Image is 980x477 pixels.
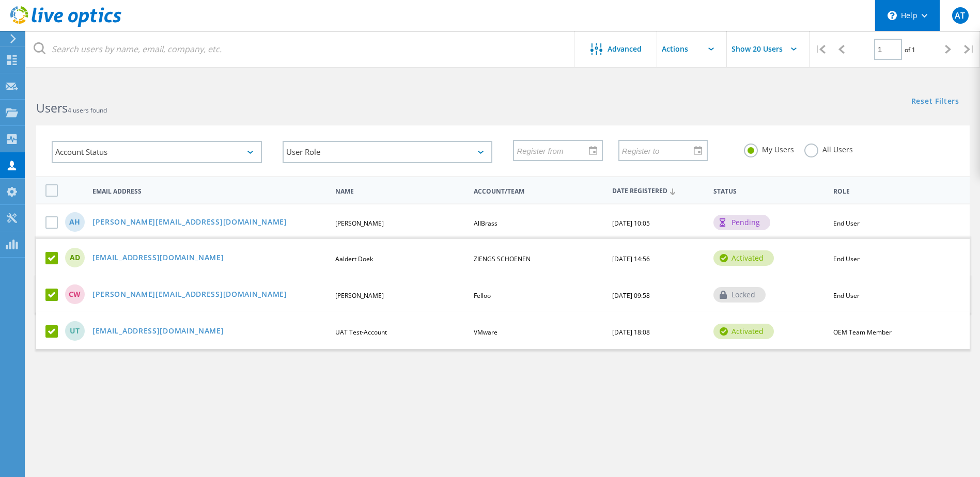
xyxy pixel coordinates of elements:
[92,254,224,263] a: [EMAIL_ADDRESS][DOMAIN_NAME]
[474,219,497,228] span: AllBrass
[70,254,80,261] span: AD
[744,144,794,153] label: My Users
[283,141,493,163] div: User Role
[955,11,965,20] span: AT
[69,218,80,226] span: AH
[612,219,650,228] span: [DATE] 10:05
[612,291,650,300] span: [DATE] 09:58
[888,11,897,20] svg: \n
[474,255,531,263] span: ZIENGS SCHOENEN
[713,188,825,195] span: Status
[335,255,373,263] span: Aaldert Doek
[833,328,892,337] span: OEM Team Member
[335,291,384,300] span: [PERSON_NAME]
[905,45,915,54] span: of 1
[68,106,107,115] span: 4 users found
[474,328,497,337] span: VMware
[612,328,650,337] span: [DATE] 18:08
[69,291,81,298] span: CW
[92,218,287,227] a: [PERSON_NAME][EMAIL_ADDRESS][DOMAIN_NAME]
[911,98,959,106] a: Reset Filters
[335,328,387,337] span: UAT Test-Account
[608,45,642,53] span: Advanced
[52,141,262,163] div: Account Status
[612,255,650,263] span: [DATE] 14:56
[10,22,121,29] a: Live Optics Dashboard
[713,287,766,303] div: locked
[804,144,853,153] label: All Users
[474,188,603,195] span: Account/Team
[36,100,68,116] b: Users
[810,31,831,68] div: |
[92,327,224,336] a: [EMAIL_ADDRESS][DOMAIN_NAME]
[713,250,774,266] div: activated
[92,291,287,299] a: [PERSON_NAME][EMAIL_ADDRESS][DOMAIN_NAME]
[959,31,980,68] div: |
[833,291,860,300] span: End User
[514,140,594,160] input: Register from
[713,215,770,230] div: pending
[612,188,705,195] span: Date Registered
[713,324,774,339] div: activated
[833,188,954,195] span: Role
[833,255,860,263] span: End User
[335,188,465,195] span: Name
[833,219,860,228] span: End User
[474,291,491,300] span: Felloo
[92,188,326,195] span: Email Address
[70,327,80,335] span: UT
[619,140,699,160] input: Register to
[335,219,384,228] span: [PERSON_NAME]
[26,31,575,67] input: Search users by name, email, company, etc.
